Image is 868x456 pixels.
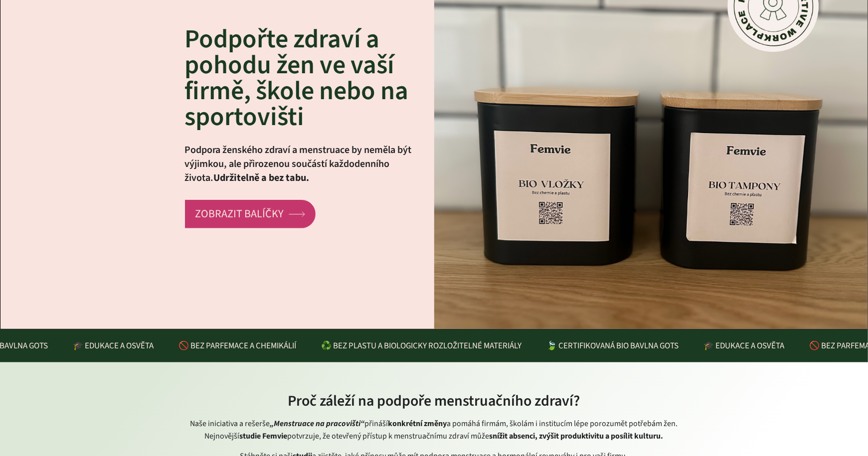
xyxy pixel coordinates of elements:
[270,418,365,429] strong: „Menstruace na pracovišti“
[178,339,296,353] div: 🚫 BEZ PARFEMACE A CHEMIKÁLIÍ
[240,431,288,442] strong: studie Femvie
[187,418,681,443] p: Naše iniciativa a rešerše přináší a pomáhá firmám, školám i institucím lépe porozumět potřebám že...
[321,339,521,353] div: ♻️ BEZ PLASTU A BIOLOGICKY ROZLOŽITELNÉ MATERIÁLY
[703,339,784,353] div: 🎓 EDUKACE A OSVĚTA
[214,171,310,185] strong: Udržitelně a bez tabu.
[546,339,679,353] div: 🍃 CERTIFIKOVANÁ BIO BAVLNA GOTS
[73,339,154,353] div: 🎓 EDUKACE A OSVĚTA
[185,200,316,228] a: ZOBRAZIT BALÍČKY
[187,392,681,410] h2: Proč záleží na podpoře menstruačního zdraví?
[185,143,419,185] p: Podpora ženského zdraví a menstruace by neměla být výjimkou, ale přirozenou součástí každodenního...
[490,431,664,442] strong: snížit absenci, zvýšit produktivitu a posílit kulturu.
[185,26,419,130] h2: Podpořte zdraví a pohodu žen ve vaší firmě, škole nebo na sportovišti
[388,418,447,429] strong: konkrétní změny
